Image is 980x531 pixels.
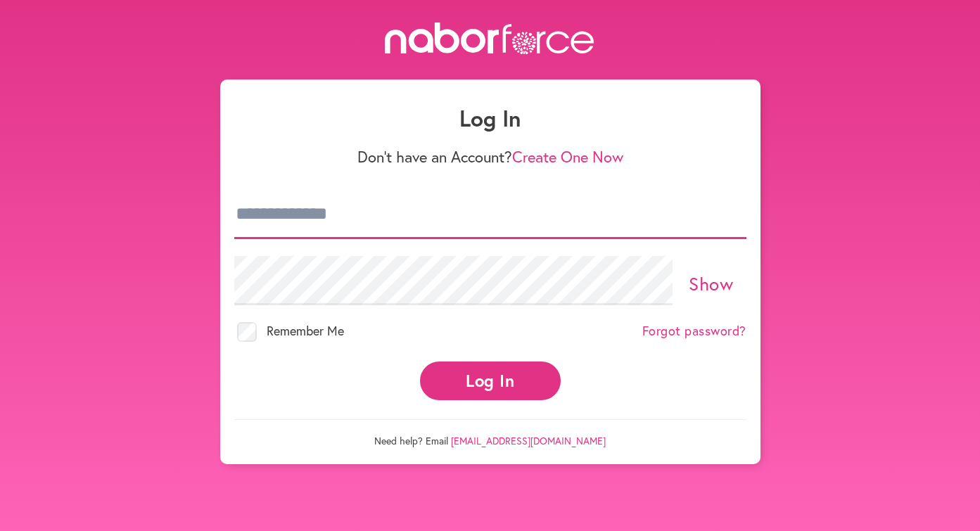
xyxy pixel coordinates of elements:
[642,324,746,339] a: Forgot password?
[234,148,746,166] p: Don't have an Account?
[234,105,746,132] h1: Log In
[689,271,733,295] a: Show
[451,434,606,447] a: [EMAIL_ADDRESS][DOMAIN_NAME]
[512,146,623,167] a: Create One Now
[420,362,561,400] button: Log In
[234,419,746,447] p: Need help? Email
[267,322,344,339] span: Remember Me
